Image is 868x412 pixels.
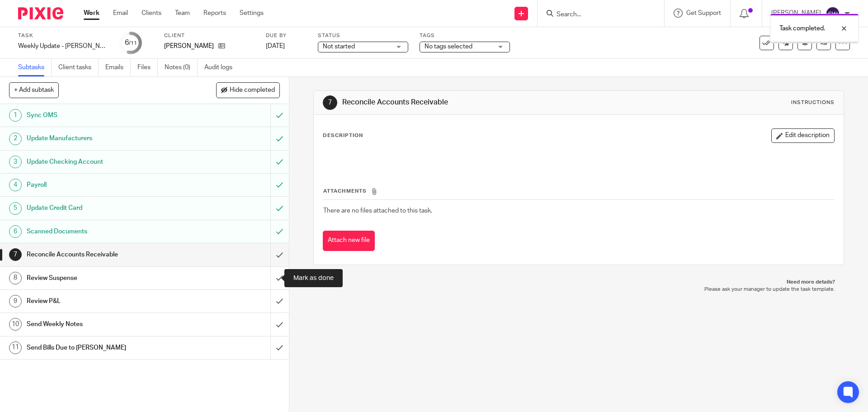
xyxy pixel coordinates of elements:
h1: Review Suspense [27,271,183,285]
a: Files [137,59,158,76]
button: Hide completed [216,82,280,98]
h1: Update Credit Card [27,201,183,215]
span: There are no files attached to this task. [323,208,432,214]
a: Email [113,9,128,18]
p: Task completed. [779,24,825,33]
label: Tags [420,32,510,39]
div: 11 [9,341,22,354]
div: 3 [9,156,22,168]
span: [DATE] [266,43,285,49]
div: 9 [9,295,22,308]
label: Client [164,32,255,39]
div: 1 [9,109,22,122]
a: Reports [203,9,226,18]
a: Audit logs [204,59,239,76]
img: svg%3E [826,6,840,21]
span: No tags selected [425,43,472,50]
a: Notes (0) [165,59,198,76]
div: 7 [323,95,337,110]
div: Weekly Update - Oberbeck [18,42,108,51]
label: Due by [266,32,307,39]
label: Task [18,32,108,39]
button: + Add subtask [9,82,59,98]
div: 10 [9,318,22,331]
h1: Reconcile Accounts Receivable [342,98,598,107]
div: 7 [9,248,22,261]
p: [PERSON_NAME] [164,42,214,51]
h1: Send Bills Due to [PERSON_NAME] [27,341,183,355]
button: Attach new file [323,231,375,251]
h1: Send Weekly Notes [27,317,183,331]
a: Clients [142,9,161,18]
h1: Sync OMS [27,109,183,122]
div: Instructions [791,99,835,106]
h1: Payroll [27,178,183,192]
button: Edit description [771,128,835,143]
div: 6 [9,225,22,238]
p: Please ask your manager to update the task template. [322,286,835,293]
small: /11 [129,41,137,46]
div: Weekly Update - [PERSON_NAME] [18,42,108,51]
span: Not started [323,43,355,50]
div: 5 [9,202,22,215]
a: Settings [240,9,264,18]
a: Subtasks [18,59,52,76]
p: Description [323,132,363,139]
img: Pixie [18,7,63,19]
a: Client tasks [58,59,99,76]
h1: Scanned Documents [27,225,183,238]
h1: Review P&L [27,294,183,308]
span: Hide completed [230,87,275,94]
a: Emails [105,59,131,76]
span: Attachments [323,189,367,194]
h1: Reconcile Accounts Receivable [27,248,183,261]
div: 2 [9,133,22,145]
div: 4 [9,179,22,191]
div: 6 [125,38,137,48]
div: 8 [9,272,22,284]
p: Need more details? [322,279,835,286]
a: Team [175,9,190,18]
h1: Update Manufacturers [27,132,183,145]
h1: Update Checking Account [27,155,183,169]
a: Work [84,9,99,18]
label: Status [318,32,408,39]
